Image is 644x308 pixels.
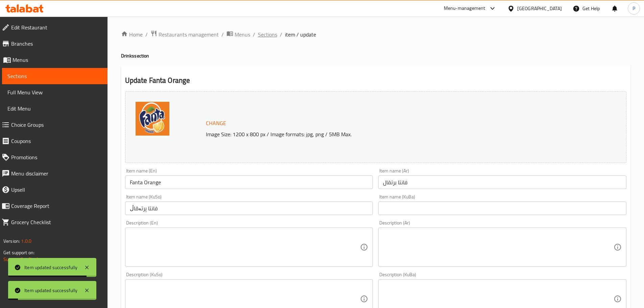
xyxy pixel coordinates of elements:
span: Choice Groups [11,121,102,129]
a: Edit Menu [2,100,108,117]
span: Get support on: [3,248,34,257]
a: Support.OpsPlatform [3,255,46,264]
a: Home [121,30,143,39]
span: Edit Menu [7,104,102,113]
li: / [145,30,148,39]
input: Enter name Ar [378,175,626,189]
input: Enter name KuSo [125,202,373,215]
span: item / update [285,30,316,39]
span: Menus [235,30,250,39]
span: 1.0.0 [21,237,31,245]
input: Enter name KuBa [378,202,626,215]
a: Full Menu View [2,84,108,100]
span: Coupons [11,137,102,145]
span: Promotions [11,153,102,161]
span: Restaurants management [159,30,219,39]
span: Branches [11,40,102,48]
li: / [280,30,282,39]
span: P [633,5,635,12]
button: Change [203,116,229,130]
li: / [253,30,255,39]
span: Edit Restaurant [11,23,102,31]
a: Restaurants management [150,30,219,39]
span: Sections [7,72,102,80]
span: Change [206,118,226,128]
li: / [221,30,224,39]
span: Version: [3,237,20,245]
div: Item updated successfully [24,287,77,294]
h2: Update Fanta Orange [125,75,626,86]
span: Menus [13,56,102,64]
span: Upsell [11,186,102,194]
a: Sections [258,30,277,39]
h4: Drinks section [121,52,630,59]
p: Image Size: 1200 x 800 px / Image formats: jpg, png / 5MB Max. [203,130,564,138]
span: Grocery Checklist [11,218,102,226]
a: Sections [2,68,108,84]
img: Fanta_Orange638906990775792629.jpg [136,102,169,136]
span: Full Menu View [7,88,102,96]
a: Menus [226,30,250,39]
div: Menu-management [444,4,485,13]
nav: breadcrumb [121,30,630,39]
input: Enter name En [125,175,373,189]
div: Item updated successfully [24,264,77,271]
div: [GEOGRAPHIC_DATA] [517,5,562,12]
span: Menu disclaimer [11,169,102,177]
span: Coverage Report [11,202,102,210]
